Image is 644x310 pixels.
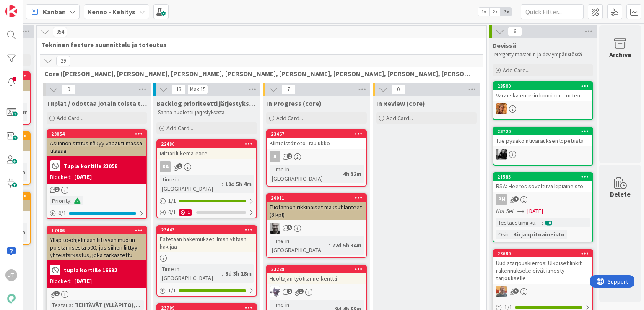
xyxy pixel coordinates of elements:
div: TEHTÄVÄT (YLLÄPITO),... [73,300,143,310]
div: Ylläpito-ohjelmaan liittyvän muotin poistamisesta 500, jos siihen liittyy yhteistarkastus, joka t... [47,234,146,260]
span: 5 [513,288,519,294]
span: : [329,241,330,250]
span: Tekninen feature suunnittelu ja toteutus [41,40,476,49]
div: 23500Varauskalenterin luominen - miten [493,82,592,101]
span: : [510,230,511,239]
span: 1 / 1 [168,286,176,295]
div: Tue pysäköintivarauksen lopetusta [493,135,592,146]
div: JL [267,151,366,162]
span: : [70,196,72,205]
div: 23500 [497,83,592,89]
span: Support [18,1,38,11]
p: Mergetty masteriin ja dev ympäristössä [494,51,592,58]
span: 0 / 1 [58,209,66,218]
div: JT [5,269,17,281]
div: Tuotannon rikkinäiset maksutilanteet (8 kpl) [267,202,366,220]
span: 5 [287,225,292,230]
div: Huoltajan työtilanne-kenttä [267,273,366,284]
div: Testaustiimi kurkkaa [496,218,542,227]
div: Blocked: [50,277,72,286]
span: : [222,179,223,189]
div: 20011Tuotannon rikkinäiset maksutilanteet (8 kpl) [267,194,366,220]
img: KM [496,149,507,160]
span: : [542,218,543,227]
div: Delete [610,189,631,199]
img: avatar [5,293,17,305]
div: 0/1 [47,208,146,218]
span: : [222,269,223,278]
div: 1/1 [157,196,256,206]
span: 0 [391,84,405,95]
div: Archive [609,50,631,60]
span: : [72,300,73,310]
div: 23467Kiinteistötieto -taulukko [267,130,366,149]
div: 20011 [271,195,366,201]
div: Mittarilukema-excel [157,148,256,159]
b: Tupla kortille 23058 [64,163,117,169]
div: 10d 5h 4m [223,179,254,189]
img: TL [496,103,507,114]
div: 17406 [51,228,146,234]
div: 23228Huoltajan työtilanne-kenttä [267,265,366,284]
span: 354 [53,27,67,37]
span: 1 [513,196,519,202]
span: 1x [478,8,489,16]
span: 7 [281,84,296,95]
i: Not Set [496,207,514,215]
span: : [340,169,341,179]
div: 17406Ylläpito-ohjelmaan liittyvän muotin poistamisesta 500, jos siihen liittyy yhteistarkastus, j... [47,227,146,260]
div: TL [493,103,592,114]
div: 23054Asunnon status näkyy vapautumassa-tilassa [47,130,146,156]
div: 23689 [493,250,592,257]
span: Add Card... [503,66,530,74]
div: RSA: Heeros soveltuva kipiaineisto [493,181,592,192]
div: 23500 [493,82,592,90]
div: 23054 [51,131,146,137]
div: 21583RSA: Heeros soveltuva kipiaineisto [493,173,592,192]
span: 9 [62,84,76,95]
div: Osio [496,230,510,239]
div: 0/11 [157,207,256,218]
div: 23689 [497,251,592,257]
span: In Progress (core) [266,99,322,108]
div: 22486 [161,141,256,147]
div: Time in [GEOGRAPHIC_DATA] [160,175,222,193]
div: 22486 [157,140,256,148]
div: Varauskalenterin luominen - miten [493,90,592,101]
div: 4h 32m [341,169,364,179]
div: 23467 [271,131,366,137]
input: Quick Filter... [521,4,584,19]
span: 2 [54,187,60,192]
b: Kenno - Kehitys [88,8,135,16]
div: Blocked: [50,173,72,181]
div: 23443 [161,227,256,233]
span: Core (Pasi, Jussi, JaakkoHä, Jyri, Leo, MikkoK, Väinö, MattiH) [44,69,473,78]
span: 1 [298,289,304,294]
div: 20011 [267,194,366,202]
img: JH [270,223,280,234]
div: PH [493,194,592,205]
div: 23443 [157,226,256,234]
span: Add Card... [386,114,413,122]
span: Add Card... [166,124,193,132]
div: KA [157,161,256,172]
span: 6 [508,26,522,37]
span: Add Card... [57,114,83,122]
span: 0 / 1 [168,208,176,217]
span: Tuplat / odottaa jotain toista tikettiä [47,99,147,108]
img: LM [270,286,280,297]
div: Uudistarjouskierros: Ulkoiset linkit rakennukselle eivät ilmesty tarjoukselle [493,257,592,284]
div: 23720 [493,128,592,135]
div: Asunnon status näkyy vapautumassa-tilassa [47,138,146,156]
span: In Review (core) [376,99,425,108]
span: Kanban [43,7,66,17]
div: 23054 [47,130,146,138]
div: Priority [50,196,70,205]
div: 23467 [267,130,366,138]
div: Kiinteistötieto -taulukko [267,138,366,149]
div: Estetään hakemukset ilman yhtään hakijaa [157,234,256,252]
div: Max 15 [190,87,205,92]
span: 13 [171,84,186,95]
span: 1 [54,291,60,296]
div: 17406 [47,227,146,234]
